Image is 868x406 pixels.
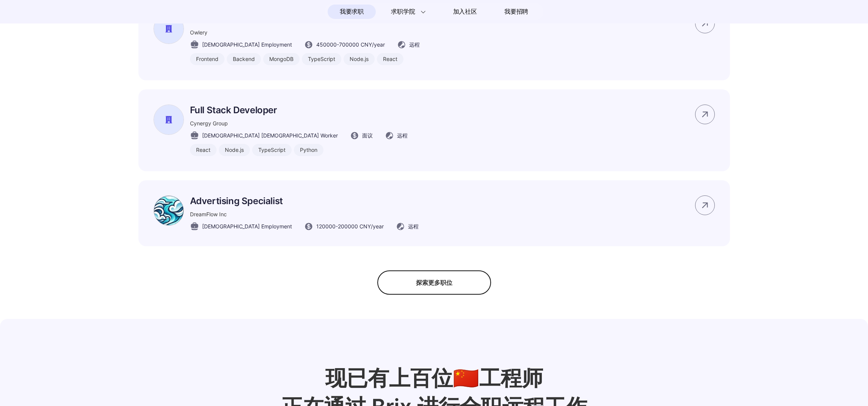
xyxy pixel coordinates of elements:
[344,53,375,65] div: Node.js
[202,131,338,139] span: [DEMOGRAPHIC_DATA] [DEMOGRAPHIC_DATA] Worker
[190,195,419,206] p: Advertising Specialist
[190,53,224,65] div: Frontend
[409,41,420,48] span: 远程
[190,144,217,156] div: React
[316,222,384,230] span: 120000 - 200000 CNY /year
[252,144,292,156] div: TypeScript
[391,7,415,16] span: 求职学院
[219,144,250,156] div: Node.js
[294,144,323,156] div: Python
[227,53,261,65] div: Backend
[190,211,227,217] span: DreamFlow Inc
[408,222,419,230] span: 远程
[453,6,477,18] span: 加入社区
[190,120,228,126] span: Cynergy Group
[202,41,292,48] span: [DEMOGRAPHIC_DATA] Employment
[397,131,408,139] span: 远程
[190,105,408,116] p: Full Stack Developer
[202,222,292,230] span: [DEMOGRAPHIC_DATA] Employment
[340,6,364,18] span: 我要求职
[190,29,207,36] span: Owlery
[362,131,373,139] span: 面议
[263,53,300,65] div: MongoDB
[316,41,385,48] span: 450000 - 700000 CNY /year
[302,53,341,65] div: TypeScript
[377,270,491,295] div: 探索更多职位
[377,53,403,65] div: React
[504,7,528,16] span: 我要招聘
